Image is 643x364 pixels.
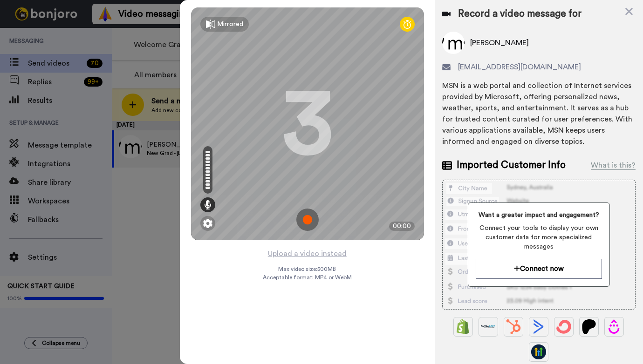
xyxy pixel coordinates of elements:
img: Patreon [581,319,596,334]
img: Ontraport [481,319,496,334]
span: Max video size: 500 MB [279,265,336,273]
img: Hubspot [506,319,521,334]
div: MSN is a web portal and collection of Internet services provided by Microsoft, offering personali... [442,80,636,147]
div: 00:00 [389,222,415,231]
img: ActiveCampaign [531,319,546,334]
img: ConvertKit [556,319,571,334]
img: GoHighLevel [531,344,546,359]
span: Imported Customer Info [457,158,566,172]
span: Connect your tools to display your own customer data for more specialized messages [476,223,602,251]
span: Want a greater impact and engagement? [476,210,602,220]
span: [EMAIL_ADDRESS][DOMAIN_NAME] [458,61,581,73]
div: 3 [282,89,333,159]
img: ic_record_start.svg [296,209,319,231]
img: ic_gear.svg [203,219,212,228]
img: Drip [607,319,622,334]
button: Connect now [476,259,602,279]
img: Shopify [456,319,471,334]
div: What is this? [591,160,636,171]
button: Upload a video instead [265,248,349,260]
span: Acceptable format: MP4 or WebM [263,274,352,281]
